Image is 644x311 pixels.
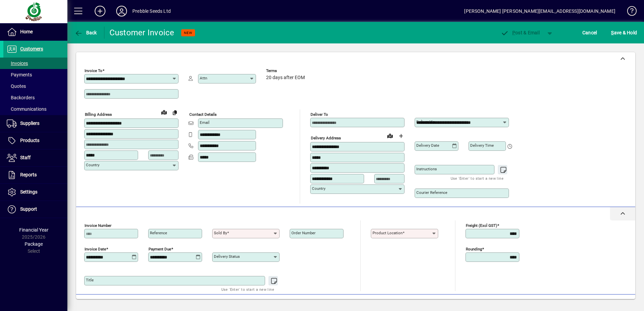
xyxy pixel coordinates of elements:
mat-label: Invoice number [85,223,111,228]
a: Settings [3,184,67,201]
span: Package [25,241,43,247]
mat-label: Sold by [214,231,227,235]
span: Staff [20,155,31,160]
mat-label: Deliver To [311,112,328,117]
a: Communications [3,103,67,115]
mat-label: Delivery date [416,143,439,148]
mat-hint: Use 'Enter' to start a new line [451,174,504,182]
a: Backorders [3,92,67,103]
button: Add [89,5,111,17]
div: [PERSON_NAME] [PERSON_NAME][EMAIL_ADDRESS][DOMAIN_NAME] [464,6,615,16]
span: Cancel [582,27,597,38]
mat-label: Email [200,120,210,125]
a: View on map [159,107,169,117]
mat-label: Title [86,278,94,282]
span: Payments [7,72,32,77]
a: Staff [3,149,67,166]
button: Profile [111,5,132,17]
mat-label: Country [86,163,99,167]
a: Payments [3,69,67,80]
span: S [611,30,614,35]
a: Knowledge Base [622,1,636,23]
span: ost & Email [501,30,540,35]
span: Quotes [7,83,26,89]
a: View on map [385,130,395,141]
mat-label: Attn [200,76,207,80]
button: Cancel [581,27,599,39]
span: Home [20,29,33,34]
mat-label: Courier Reference [416,190,447,195]
mat-label: Product location [373,231,402,235]
span: Products [20,138,39,143]
mat-hint: Use 'Enter' to start a new line [221,285,274,293]
mat-label: Freight (excl GST) [466,223,497,228]
span: Communications [7,106,46,112]
button: Post & Email [497,27,543,39]
span: Backorders [7,95,35,100]
span: Terms [266,69,307,73]
mat-label: Deliver via [416,119,435,124]
span: Reports [20,172,37,177]
span: Settings [20,189,37,195]
button: Choose address [395,131,406,141]
span: Support [20,206,37,212]
app-page-header-button: Back [67,27,104,39]
a: Suppliers [3,115,67,132]
span: Product [589,299,617,309]
span: Product History [404,299,438,309]
span: Back [74,30,97,35]
a: Products [3,132,67,149]
div: Prebble Seeds Ltd [132,6,171,16]
mat-label: Instructions [416,167,437,171]
button: Save & Hold [609,27,639,39]
button: Product History [401,298,441,310]
span: Invoices [7,61,28,66]
span: Customers [20,46,43,51]
div: Customer Invoice [109,27,174,38]
mat-label: Rounding [466,247,482,251]
span: Suppliers [20,120,39,126]
button: Back [73,27,99,39]
a: Quotes [3,80,67,92]
span: P [512,30,515,35]
span: ave & Hold [611,27,637,38]
mat-label: Invoice date [85,247,106,251]
span: NEW [184,31,192,35]
a: Invoices [3,58,67,69]
button: Copy to Delivery address [169,107,180,118]
a: Reports [3,167,67,183]
mat-label: Invoice To [85,68,102,73]
mat-label: Reference [150,231,167,235]
mat-label: Payment due [149,247,171,251]
span: Financial Year [19,227,49,233]
span: 20 days after EOM [266,75,305,80]
a: Home [3,24,67,40]
mat-label: Country [312,186,325,191]
mat-label: Order number [291,231,316,235]
mat-label: Delivery status [214,254,240,259]
mat-label: Delivery time [470,143,494,148]
button: Product [586,298,620,310]
a: Support [3,201,67,218]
